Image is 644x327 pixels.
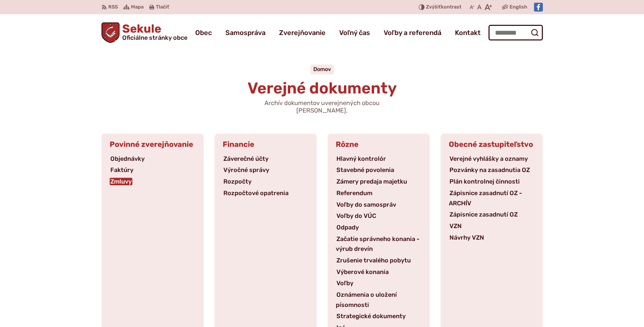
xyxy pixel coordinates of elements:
[223,189,289,197] a: Rozpočtové opatrenia
[449,155,529,162] a: Verejné vyhlášky a oznamy
[426,4,461,10] span: kontrast
[336,189,373,197] a: Referendum
[508,3,529,11] a: English
[449,222,462,230] a: VZN
[108,3,118,11] span: RSS
[336,291,397,309] a: Oznámenia o uložení písomnosti
[449,189,522,207] a: Zápisnice zasadnutí OZ - ARCHÍV
[225,23,265,42] a: Samospráva
[131,3,144,11] span: Mapa
[156,4,169,10] span: Tlačiť
[336,201,397,208] a: Voľby do samospráv
[336,155,387,162] a: Hlavný kontrolór
[122,35,187,41] span: Oficiálne stránky obce
[336,268,389,276] a: Výberové konania
[195,23,212,42] a: Obec
[313,66,331,72] a: Domov
[510,3,527,11] span: English
[223,155,269,162] a: Záverečné účty
[279,23,326,42] a: Zverejňovanie
[110,166,134,174] a: Faktúry
[119,23,187,41] span: Sekule
[384,23,441,42] a: Voľby a referendá
[455,23,481,42] a: Kontakt
[223,166,270,174] a: Výročné správy
[336,224,360,231] a: Odpady
[449,234,485,241] a: Návrhy VZN
[102,134,204,154] h3: Povinné zverejňovanie
[426,4,441,10] span: Zvýšiť
[449,166,531,174] a: Pozvánky na zasadnutia OZ
[110,155,145,162] a: Objednávky
[102,22,188,43] a: Logo Sekule, prejsť na domovskú stránku.
[449,178,520,185] a: Plán kontrolnej činnosti
[110,178,132,185] a: Zmluvy
[102,22,120,43] img: Prejsť na domovskú stránku
[336,235,420,253] a: Začatie správneho konania - výrub drevín
[336,212,377,220] a: Voľby do VÚC
[328,134,430,154] h3: Rôzne
[336,178,408,185] a: Zámery predaja majetku
[441,134,543,154] h3: Obecné zastupiteľstvo
[339,23,370,42] a: Voľný čas
[534,3,543,12] img: Prejsť na Facebook stránku
[241,100,404,114] p: Archív dokumentov uverejnených obcou [PERSON_NAME].
[336,257,411,264] a: Zrušenie trvalého pobytu
[215,134,317,154] h3: Financie
[336,279,354,287] a: Voľby
[449,211,518,218] a: Zápisnice zasadnutí OZ
[223,178,252,185] a: Rozpočty
[247,79,397,98] span: Verejné dokumenty
[336,166,395,174] a: Stavebné povolenia
[336,312,406,320] a: Strategické dokumenty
